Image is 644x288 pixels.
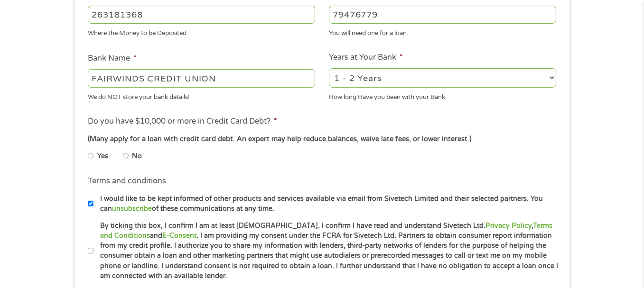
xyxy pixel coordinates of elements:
[88,117,277,126] label: Do you have $10,000 or more in Credit Card Debt?
[329,89,556,102] div: How long Have you been with your Bank
[162,232,196,240] a: E-Consent
[88,26,315,38] div: Where the Money to be Deposited
[112,205,152,213] a: unsubscribe
[329,53,403,63] label: Years at Your Bank
[93,221,559,281] label: By ticking this box, I confirm I am at least [DEMOGRAPHIC_DATA]. I confirm I have read and unders...
[100,222,552,240] a: Terms and Conditions
[88,54,137,63] label: Bank Name
[329,26,556,38] div: You will need one for a loan.
[88,89,315,102] div: We do NOT store your bank details!
[97,151,108,162] label: Yes
[88,176,166,186] label: Terms and conditions
[132,151,142,162] label: No
[329,6,556,24] input: 345634636
[485,222,532,230] a: Privacy Policy
[88,134,556,144] div: (Many apply for a loan with credit card debt. An expert may help reduce balances, waive late fees...
[93,194,559,214] label: I would like to be kept informed of other products and services available via email from Sivetech...
[88,6,315,24] input: 263177916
